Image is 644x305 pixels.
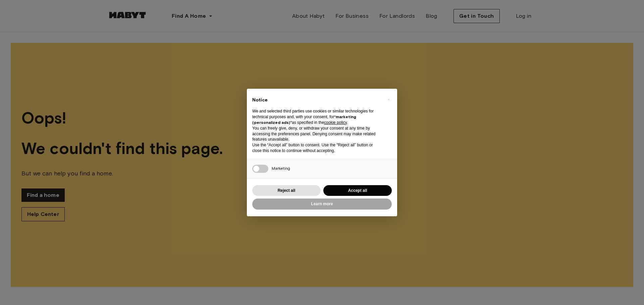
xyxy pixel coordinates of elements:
button: Reject all [252,185,321,196]
span: × [387,95,390,103]
button: Close this notice [383,94,394,105]
a: cookie policy [324,120,347,125]
h2: Notice [252,97,381,103]
strong: “marketing (personalized ads)” [252,114,356,125]
button: Accept all [323,185,392,196]
p: Use the “Accept all” button to consent. Use the “Reject all” button or close this notice to conti... [252,142,381,154]
p: You can freely give, deny, or withdraw your consent at any time by accessing the preferences pane... [252,126,381,142]
span: Marketing [272,166,290,171]
button: Learn more [252,199,392,210]
p: We and selected third parties use cookies or similar technologies for technical purposes and, wit... [252,108,381,125]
